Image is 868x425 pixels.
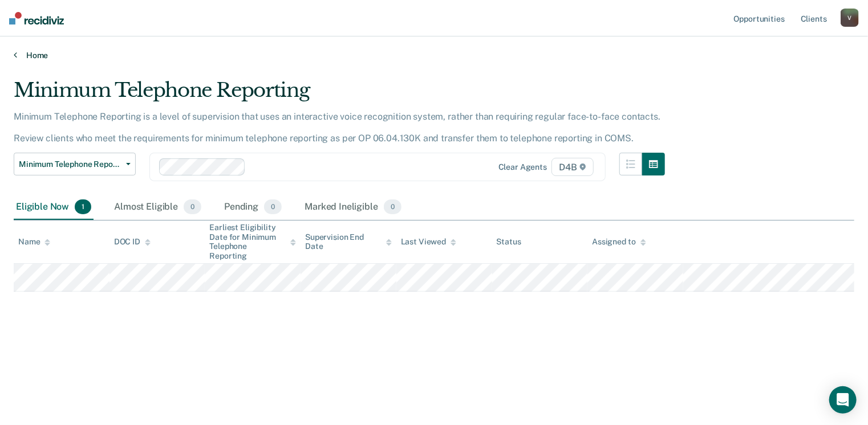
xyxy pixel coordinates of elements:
[14,79,665,111] div: Minimum Telephone Reporting
[14,153,136,175] button: Minimum Telephone Reporting
[114,237,151,247] div: DOC ID
[384,199,401,214] span: 0
[14,195,94,220] div: Eligible Now1
[829,386,857,414] div: Open Intercom Messenger
[112,195,204,220] div: Almost Eligible0
[9,12,64,24] img: Recidiviz
[14,50,854,60] a: Home
[14,111,660,144] p: Minimum Telephone Reporting is a level of supervision that uses an interactive voice recognition ...
[302,195,404,220] div: Marked Ineligible0
[497,237,521,247] div: Status
[551,158,593,176] span: D4B
[401,237,456,247] div: Last Viewed
[841,9,859,27] button: V
[75,199,91,214] span: 1
[184,199,201,214] span: 0
[592,237,646,247] div: Assigned to
[264,199,282,214] span: 0
[209,223,296,261] div: Earliest Eligibility Date for Minimum Telephone Reporting
[498,162,547,172] div: Clear agents
[305,232,392,252] div: Supervision End Date
[18,237,50,247] div: Name
[19,160,121,169] span: Minimum Telephone Reporting
[222,195,284,220] div: Pending0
